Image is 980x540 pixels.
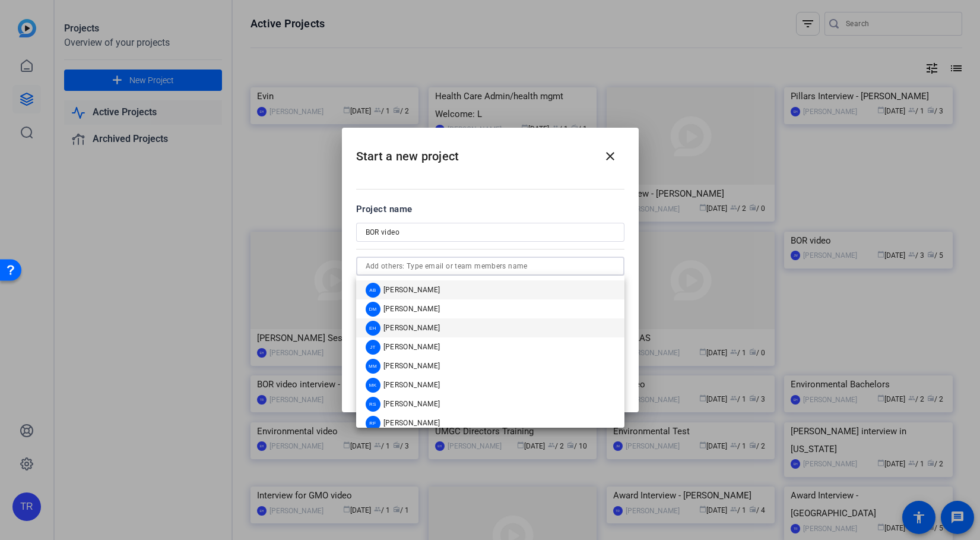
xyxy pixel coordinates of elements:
[366,321,380,336] div: EH
[366,359,380,374] div: MM
[366,283,380,298] div: AB
[603,149,617,163] mat-icon: close
[366,340,380,355] div: JT
[366,259,615,273] input: Add others: Type email or team members name
[383,399,440,409] span: [PERSON_NAME]
[366,302,380,317] div: DM
[366,225,615,239] input: Enter Project Name
[383,342,440,352] span: [PERSON_NAME]
[383,361,440,371] span: [PERSON_NAME]
[366,378,380,393] div: MK
[383,323,440,333] span: [PERSON_NAME]
[383,380,440,390] span: [PERSON_NAME]
[383,285,440,295] span: [PERSON_NAME]
[356,203,624,216] div: Project name
[366,397,380,412] div: RS
[383,304,440,314] span: [PERSON_NAME]
[383,418,440,428] span: [PERSON_NAME]
[342,128,639,176] h2: Start a new project
[366,416,380,431] div: RF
